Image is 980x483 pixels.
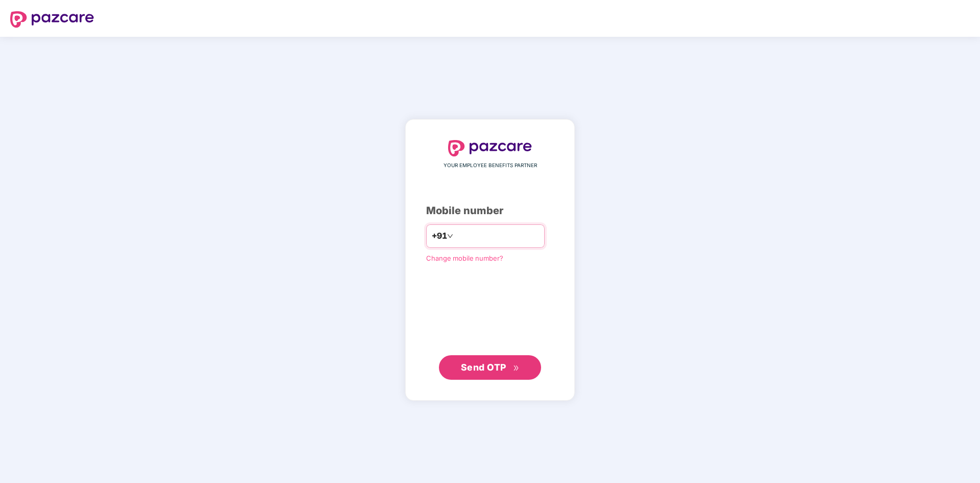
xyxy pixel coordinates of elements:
[447,233,453,239] span: down
[432,229,447,242] span: +91
[448,140,532,156] img: logo
[513,365,520,372] span: double-right
[439,355,541,380] button: Send OTPdouble-right
[426,254,503,262] a: Change mobile number?
[10,11,94,28] img: logo
[426,203,554,219] div: Mobile number
[461,362,506,373] span: Send OTP
[444,162,537,170] span: YOUR EMPLOYEE BENEFITS PARTNER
